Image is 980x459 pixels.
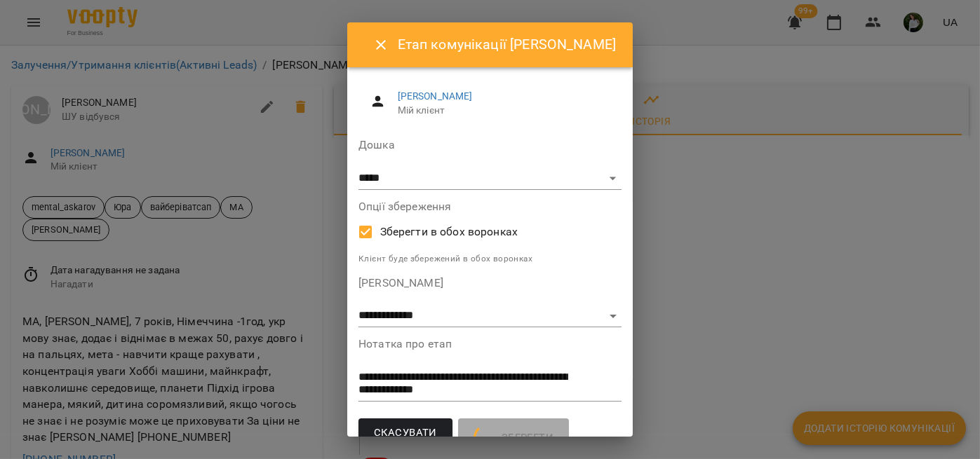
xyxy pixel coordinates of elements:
button: Скасувати [358,418,452,448]
p: Клієнт буде збережений в обох воронках [358,252,622,266]
label: Дошка [358,139,622,151]
button: Close [364,28,398,62]
label: Нотатка про етап [358,338,622,350]
a: [PERSON_NAME] [398,90,473,102]
span: Скасувати [374,424,437,442]
label: [PERSON_NAME] [358,278,622,289]
h6: Етап комунікації [PERSON_NAME] [398,34,616,55]
label: Опції збереження [358,201,622,212]
span: Зберегти в обох воронках [380,224,518,240]
span: Мій клієнт [398,104,610,118]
